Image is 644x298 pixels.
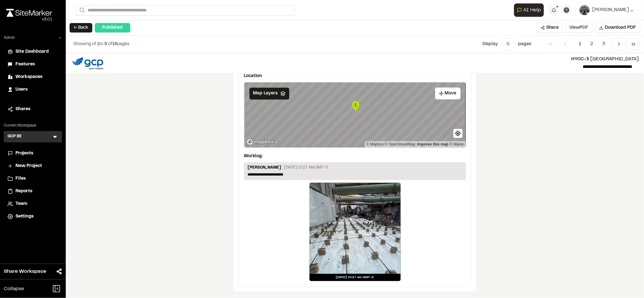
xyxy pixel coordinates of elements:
span: [PERSON_NAME] [592,7,629,14]
span: Features [15,61,35,68]
button: Search [76,5,87,15]
span: 16 [112,42,117,46]
a: Workspaces [8,74,58,80]
p: Display [482,41,498,48]
span: 5 [104,42,107,46]
div: Oh geez...please don't... [6,17,52,22]
p: [DATE] 10:27 AM GMT-3 [284,165,328,170]
span: AI Help [523,6,541,14]
span: Settings [15,213,34,220]
button: ViewPDF [565,23,592,33]
a: Users [8,86,58,93]
p: Current Workspace [4,123,62,128]
button: Share [537,23,563,33]
p: [GEOGRAPHIC_DATA] [110,56,639,63]
span: Site Dashboard [15,48,49,55]
button: [PERSON_NAME] [580,5,634,15]
span: Download PDF [605,24,636,31]
div: Open AI Assistant [514,3,546,17]
h3: GCP BE [8,134,22,140]
span: Users [15,86,28,93]
span: 3 [598,38,610,50]
nav: Navigation [544,38,640,50]
span: Reports [15,188,32,195]
span: Share Workspace [4,268,46,275]
button: Download PDF [595,23,640,33]
span: Team [15,200,27,207]
span: Map Layers [253,90,278,97]
div: Map marker [351,100,360,112]
a: OpenStreetMap [385,142,415,146]
span: Collapse [4,285,24,293]
button: 5 [502,38,514,50]
a: Features [8,61,58,68]
a: Site Dashboard [8,48,58,55]
span: Files [15,175,26,182]
span: 1 [574,38,586,50]
a: Mapbox [366,142,384,146]
a: Settings [8,213,58,220]
a: Maxar [450,142,464,146]
span: 2 [586,38,598,50]
a: Map feedback [417,142,448,146]
p: page s [518,41,531,48]
a: Reports [8,188,58,195]
div: Published [95,23,130,33]
a: Team [8,200,58,207]
img: User [580,5,590,15]
a: Files [8,175,58,182]
canvas: Map [244,82,466,147]
a: Mapbox logo [246,138,274,146]
span: New Project [15,163,42,170]
span: Showing of [73,42,97,46]
a: Projects [8,150,58,157]
button: Move [435,87,461,99]
p: [PERSON_NAME] [248,165,282,172]
button: ← Back [70,23,92,33]
button: Find my location [453,129,463,138]
a: [DATE] 10:27 am GMT-3 [309,182,401,281]
a: New Project [8,163,58,170]
span: HYCC-3 [572,57,589,61]
a: Shares [8,106,58,113]
p: Worklog: [244,153,263,160]
img: rebrand.png [6,9,52,17]
button: Open AI Assistant [514,3,544,17]
span: Shares [15,106,30,113]
img: file [71,56,105,71]
span: Workspaces [15,74,42,80]
p: Admin [4,35,15,41]
text: 1 [354,102,357,107]
div: [DATE] 10:27 am GMT-3 [310,274,401,281]
span: Projects [15,150,33,157]
p: Location: [244,73,466,80]
p: to of pages [73,41,129,48]
span: 1 [97,42,99,46]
